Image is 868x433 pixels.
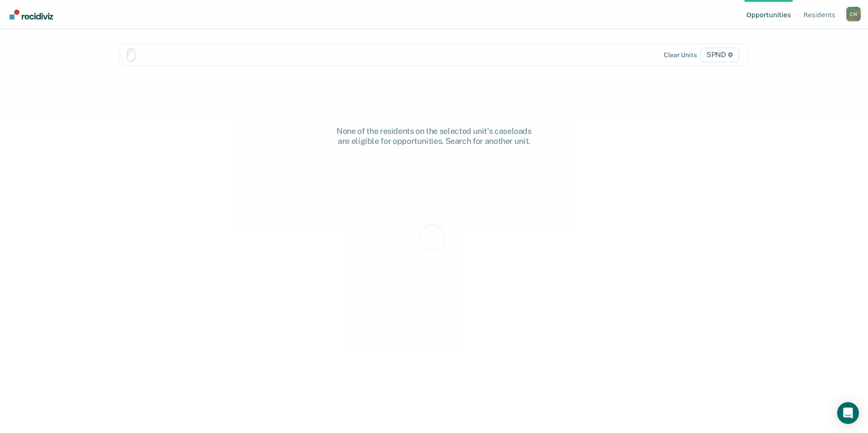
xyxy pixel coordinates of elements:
button: Profile dropdown button [846,7,861,21]
img: Recidiviz [10,10,53,20]
span: SPND [700,48,739,62]
div: Loading data... [413,256,456,264]
div: Clear units [664,51,697,59]
div: Open Intercom Messenger [837,402,859,424]
div: C N [846,7,861,21]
